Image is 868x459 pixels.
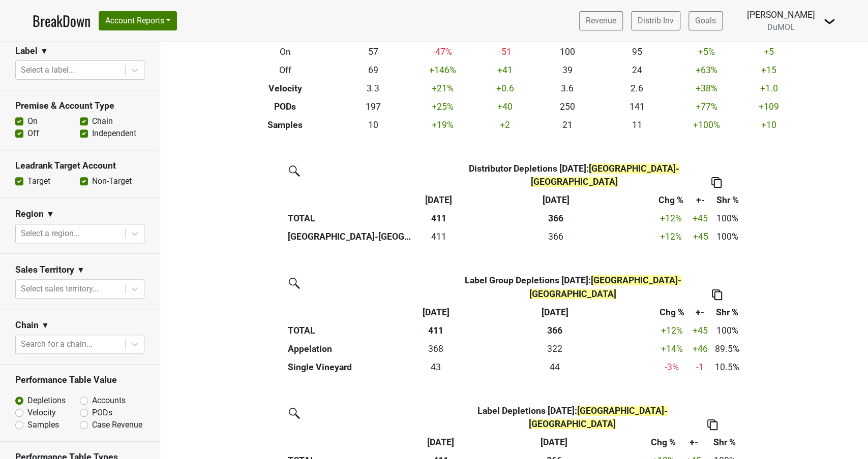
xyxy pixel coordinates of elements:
[408,97,477,116] td: +25 %
[416,340,456,358] td: 368
[456,272,690,303] th: Label Group Depletions [DATE] :
[710,321,744,340] td: 100%
[693,213,708,223] span: +45
[285,191,418,210] th: &nbsp;: activate to sort column ascending
[602,79,672,97] td: 2.6
[661,325,682,336] span: +12%
[477,43,532,61] td: -51
[27,419,59,431] label: Samples
[653,228,690,246] td: +12 %
[672,116,741,134] td: +100 %
[706,433,743,451] th: Shr %: activate to sort column ascending
[418,210,459,228] th: 411
[456,303,653,321] th: Sep '24: activate to sort column ascending
[15,320,39,331] h3: Chain
[285,358,416,376] th: Single Vineyard
[46,208,54,220] span: ▼
[529,406,668,429] span: [GEOGRAPHIC_DATA]-[GEOGRAPHIC_DATA]
[15,160,144,171] h3: Leadrank Target Account
[602,43,672,61] td: 95
[477,61,532,79] td: +41
[338,97,408,116] td: 197
[459,342,651,355] div: 322
[33,10,91,31] a: BreakDown
[532,116,602,134] td: 21
[823,15,835,27] img: Dropdown Menu
[532,79,602,97] td: 3.6
[690,303,710,321] th: +-: activate to sort column ascending
[710,340,744,358] td: 89.5%
[653,191,690,210] th: Chg %: activate to sort column ascending
[681,433,706,451] th: +-: activate to sort column ascending
[692,342,708,355] div: +46
[285,228,418,246] th: [GEOGRAPHIC_DATA]-[GEOGRAPHIC_DATA]
[710,358,744,376] td: 10.5%
[712,289,722,300] img: Copy to clipboard
[531,163,680,187] span: [GEOGRAPHIC_DATA]-[GEOGRAPHIC_DATA]
[40,45,48,57] span: ▼
[232,43,338,61] th: On
[338,79,408,97] td: 3.3
[707,419,717,430] img: Copy to clipboard
[418,191,459,210] th: Sep '25: activate to sort column ascending
[408,79,477,97] td: +21 %
[27,407,56,419] label: Velocity
[338,116,408,134] td: 10
[689,11,723,30] a: Goals
[15,46,38,56] h3: Label
[459,210,653,228] th: 366
[92,115,113,127] label: Chain
[232,116,338,134] th: Samples
[653,303,690,321] th: Chg %: activate to sort column ascending
[92,175,132,187] label: Non-Target
[285,162,302,178] img: filter
[767,22,795,32] span: DuMOL
[532,61,602,79] td: 39
[711,191,743,210] th: Shr %: activate to sort column ascending
[711,177,722,188] img: Copy to clipboard
[416,321,456,340] th: 411
[418,228,459,246] td: 411
[645,433,681,451] th: Chg %: activate to sort column ascending
[462,230,650,243] div: 366
[416,303,456,321] th: Sep '25: activate to sort column ascending
[602,116,672,134] td: 11
[653,340,690,358] td: +14 %
[741,79,796,97] td: +1.0
[747,8,815,21] div: [PERSON_NAME]
[232,97,338,116] th: PODs
[27,115,38,127] label: On
[232,61,338,79] th: Off
[532,97,602,116] td: 250
[92,419,142,431] label: Case Revenue
[92,127,136,140] label: Independent
[15,375,144,385] h3: Performance Table Value
[741,116,796,134] td: +10
[672,79,741,97] td: +38 %
[579,11,623,30] a: Revenue
[690,191,711,210] th: +-: activate to sort column ascending
[41,319,49,332] span: ▼
[477,97,532,116] td: +40
[285,274,302,290] img: filter
[99,11,177,30] button: Account Reports
[456,358,653,376] th: 44.300
[672,43,741,61] td: +5 %
[408,61,477,79] td: +146 %
[741,43,796,61] td: +5
[529,275,681,299] span: [GEOGRAPHIC_DATA]-[GEOGRAPHIC_DATA]
[421,230,457,243] div: 411
[77,264,85,276] span: ▼
[660,213,682,223] span: +12%
[418,360,454,374] div: 43
[285,404,302,420] img: filter
[92,407,112,419] label: PODs
[710,303,744,321] th: Shr %: activate to sort column ascending
[653,358,690,376] td: -3 %
[602,61,672,79] td: 24
[711,228,743,246] td: 100%
[15,209,44,219] h3: Region
[27,395,66,407] label: Depletions
[602,97,672,116] td: 141
[15,265,74,275] h3: Sales Territory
